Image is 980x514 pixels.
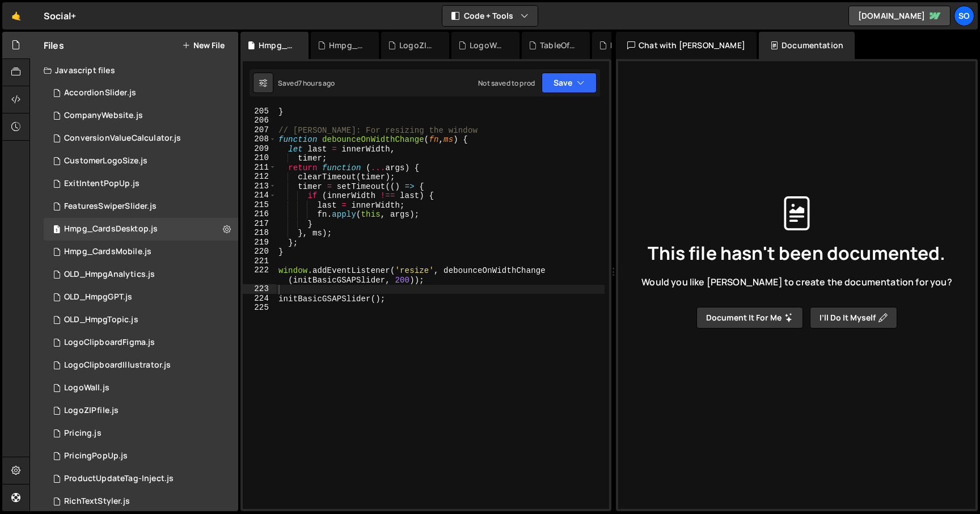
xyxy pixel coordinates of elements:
div: 210 [243,153,276,163]
div: 15116/47009.js [44,399,238,422]
div: 225 [243,303,276,313]
div: 219 [243,238,276,247]
div: ConversionValueCalculator.js [64,133,181,144]
div: Hmpg_CardsMobile.js [44,241,238,263]
div: OLD_HmpgAnalytics.js [44,263,238,286]
div: 7 hours ago [298,78,335,88]
div: LogoZIPfile.js [64,406,119,416]
div: Saved [278,78,335,88]
div: Hmpg_CardsDesktop.js [259,40,295,51]
div: 15116/42838.js [44,354,238,377]
div: Social+ [44,9,76,23]
div: 15116/46100.js [44,377,238,399]
div: 15116/40946.js [44,127,238,150]
div: LogoZIPfile.js [399,40,436,51]
div: 15116/40349.js [44,104,238,127]
span: Would you like [PERSON_NAME] to create the documentation for you? [641,276,952,288]
div: Not saved to prod [478,78,535,88]
div: 220 [243,247,276,256]
div: 208 [243,134,276,144]
div: LogoWall.js [470,40,506,51]
button: Code + Tools [442,6,538,26]
div: 215 [243,200,276,210]
div: OLD_HmpgGPT.js [64,292,132,302]
div: 223 [243,284,276,294]
div: Hmpg_CardsDesktop.js [64,224,158,234]
div: PricingPopUp.js [610,40,647,51]
a: So [954,6,974,26]
div: 15116/45334.js [44,490,238,513]
div: 221 [243,256,276,266]
div: 214 [243,191,276,200]
div: LogoClipboardIllustrator.js [64,360,171,370]
div: 15116/40695.js [44,467,238,490]
div: LogoClipboardFigma.js [64,338,155,348]
div: 15116/40701.js [44,195,238,218]
div: 216 [243,209,276,219]
div: 206 [243,116,276,125]
a: 🤙 [2,2,30,30]
div: 207 [243,125,276,135]
div: Hmpg_CardsMobile.js [64,247,151,257]
div: PricingPopUp.js [64,451,128,461]
button: Document it for me [696,307,803,328]
div: 222 [243,266,276,284]
div: ProductUpdateTag-Inject.js [64,474,174,484]
div: 218 [243,228,276,238]
span: 1 [53,226,60,235]
button: I’ll do it myself [810,307,897,328]
div: 15116/40643.js [44,422,238,445]
div: Documentation [759,32,855,59]
div: OLD_HmpgTopic.js [64,315,138,325]
div: TableOfContents.js [540,40,576,51]
div: RichTextStyler.js [64,496,130,507]
div: 209 [243,144,276,154]
div: LogoWall.js [64,383,109,393]
div: Chat with [PERSON_NAME] [616,32,757,59]
div: 217 [243,219,276,229]
div: ExitIntentPopUp.js [64,179,140,189]
div: 15116/47106.js [44,218,238,241]
div: OLD_HmpgAnalytics.js [64,269,155,280]
div: Javascript files [30,59,238,82]
div: 212 [243,172,276,182]
span: This file hasn't been documented. [648,244,945,262]
div: 15116/40766.js [44,172,238,195]
a: [DOMAIN_NAME] [848,6,951,26]
div: 15116/40353.js [44,150,238,172]
div: 15116/40336.js [44,331,238,354]
button: New File [182,41,225,50]
div: CustomerLogoSize.js [64,156,147,166]
div: 15116/41115.js [44,82,238,104]
div: 224 [243,294,276,304]
div: CompanyWebsite.js [64,111,143,121]
div: OLD_HmpgGPT.js [44,286,238,309]
div: Pricing.js [64,428,102,439]
div: 211 [243,163,276,172]
div: Hmpg_CardsMobile.js [329,40,365,51]
button: Save [542,73,597,93]
h2: Files [44,39,64,52]
div: OLD_HmpgTopic.js [44,309,238,331]
div: AccordionSlider.js [64,88,136,98]
div: 205 [243,107,276,116]
div: 213 [243,182,276,191]
div: 15116/45407.js [44,445,238,467]
div: FeaturesSwiperSlider.js [64,201,157,212]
